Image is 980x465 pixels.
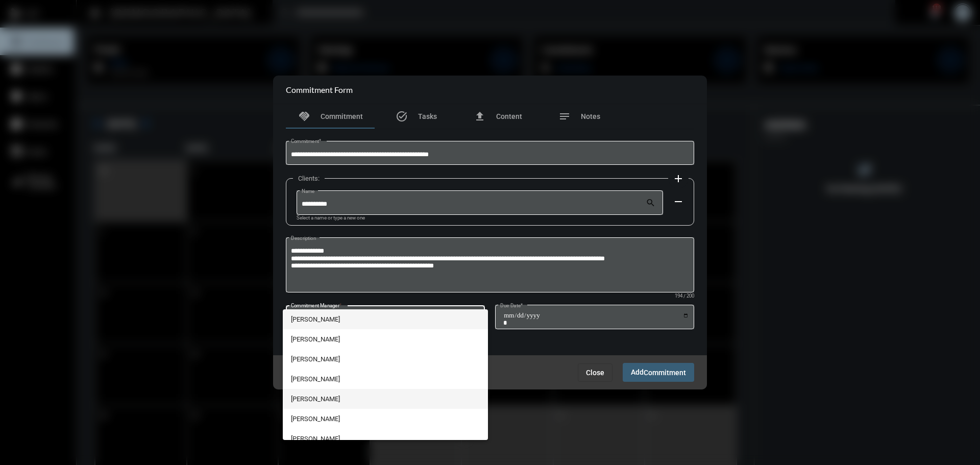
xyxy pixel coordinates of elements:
[291,409,480,429] span: [PERSON_NAME]
[291,369,480,389] span: [PERSON_NAME]
[291,429,480,449] span: [PERSON_NAME]
[291,309,480,329] span: [PERSON_NAME]
[291,349,480,369] span: [PERSON_NAME]
[291,329,480,349] span: [PERSON_NAME]
[291,389,480,409] span: [PERSON_NAME]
